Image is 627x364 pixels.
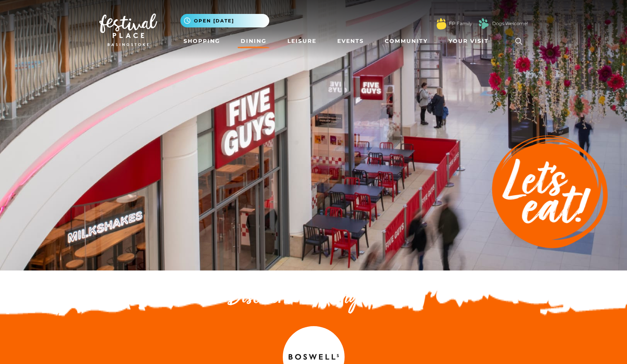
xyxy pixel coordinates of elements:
a: Dogs Welcome! [492,20,528,27]
a: Leisure [284,34,319,48]
img: Festival Place Logo [99,14,157,46]
span: Your Visit [449,37,489,45]
a: FP Family [449,20,472,27]
a: Dining [238,34,270,48]
button: Open [DATE] [180,14,269,27]
a: Your Visit [445,34,496,48]
a: Community [382,34,431,48]
h2: Discover something new... [99,286,528,311]
a: Events [334,34,367,48]
a: Shopping [180,34,223,48]
span: Open [DATE] [194,17,234,24]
